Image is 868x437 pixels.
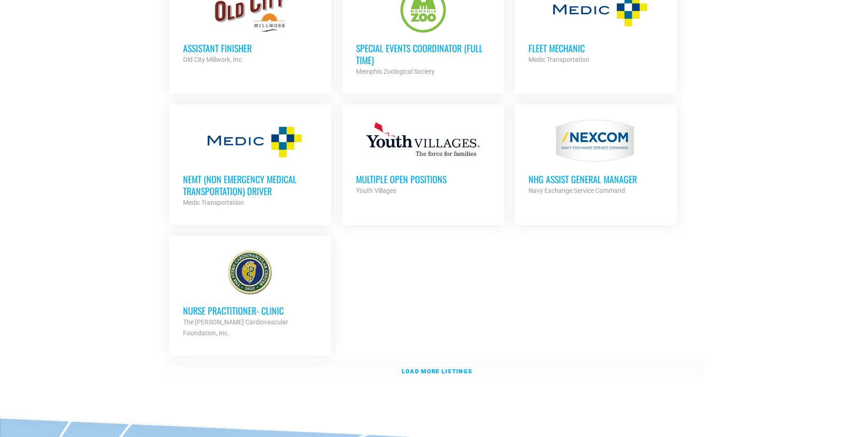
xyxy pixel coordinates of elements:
a: NEMT (Non Emergency Medical Transportation) Driver Medic Transportation [169,104,331,222]
h3: Fleet Mechanic [528,42,663,54]
strong: Memphis Zoological Society [356,68,435,75]
strong: Navy Exchange Service Command [528,187,625,194]
strong: Load more listings [402,368,472,375]
h3: NEMT (Non Emergency Medical Transportation) Driver [183,173,318,197]
h3: Multiple Open Positions [356,173,491,185]
a: NHG ASSIST GENERAL MANAGER Navy Exchange Service Command [515,104,677,210]
strong: Old City Millwork, Inc. [183,56,243,63]
h3: Special Events Coordinator (Full Time) [356,42,491,66]
strong: Medic Transportation [183,199,244,206]
strong: Youth Villages [356,187,396,194]
a: Multiple Open Positions Youth Villages [342,104,504,210]
a: Load more listings [164,361,704,382]
h3: Nurse Practitioner- Clinic [183,305,318,317]
strong: The [PERSON_NAME] Cardiovascular Foundation, Inc. [183,318,288,337]
h3: Assistant Finisher [183,42,318,54]
a: Nurse Practitioner- Clinic The [PERSON_NAME] Cardiovascular Foundation, Inc. [169,236,331,352]
strong: Medic Transportation [528,56,589,63]
h3: NHG ASSIST GENERAL MANAGER [528,173,663,185]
